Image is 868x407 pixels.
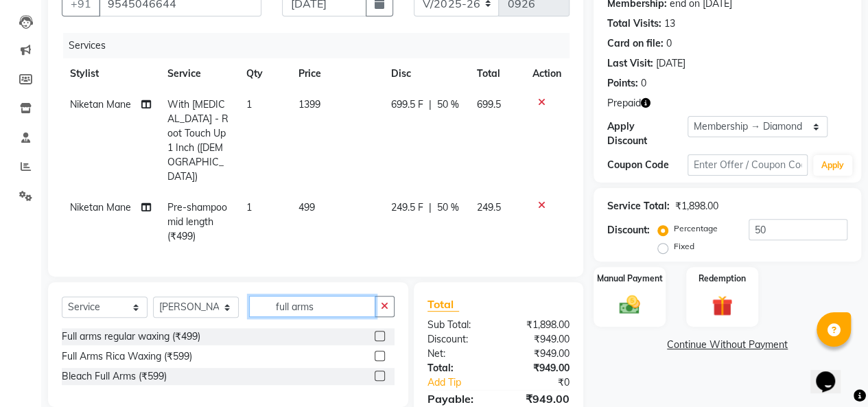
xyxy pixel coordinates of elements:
th: Service [159,58,238,89]
div: [DATE] [656,56,685,71]
label: Percentage [674,222,718,235]
span: Niketan Mane [70,201,131,213]
label: Fixed [674,240,694,253]
a: Continue Without Payment [596,338,858,352]
div: Last Visit: [607,56,653,71]
th: Total [469,58,524,89]
div: Coupon Code [607,158,688,172]
div: Full Arms Rica Waxing (₹599) [62,349,192,364]
span: Prepaid [607,96,641,111]
input: Enter Offer / Coupon Code [688,154,808,176]
div: 0 [641,76,646,91]
div: Discount: [607,223,650,237]
img: _gift.svg [705,293,739,318]
span: 50 % [437,200,459,215]
th: Qty [238,58,290,89]
div: Net: [417,347,499,361]
div: Total Visits: [607,16,661,31]
span: With [MEDICAL_DATA] - Root Touch Up 1 Inch ([DEMOGRAPHIC_DATA]) [167,98,228,183]
span: Niketan Mane [70,98,131,111]
label: Manual Payment [597,272,663,285]
button: Apply [813,155,852,176]
div: ₹1,898.00 [675,199,718,213]
div: ₹0 [512,375,580,390]
div: ₹949.00 [498,347,580,361]
th: Price [290,58,383,89]
th: Action [524,58,570,89]
span: 1399 [298,98,320,111]
span: Total [427,297,459,312]
div: Sub Total: [417,318,499,332]
span: 1 [246,98,252,111]
div: Card on file: [607,36,664,51]
th: Disc [383,58,469,89]
div: Full arms regular waxing (₹499) [62,329,200,344]
div: Discount: [417,332,499,347]
span: 1 [246,201,252,213]
label: Redemption [699,272,746,285]
span: 499 [298,201,315,213]
span: Pre-shampoo mid length (₹499) [167,201,227,242]
img: _cash.svg [613,293,646,317]
div: ₹1,898.00 [498,318,580,332]
a: Add Tip [417,375,512,390]
input: Search or Scan [249,296,375,317]
span: 699.5 [477,98,501,111]
div: Services [63,33,580,58]
iframe: chat widget [810,352,854,393]
div: Apply Discount [607,119,688,148]
span: | [429,97,432,112]
div: 13 [664,16,675,31]
div: Service Total: [607,199,670,213]
span: | [429,200,432,215]
div: 0 [666,36,672,51]
span: 699.5 F [391,97,423,112]
span: 249.5 [477,201,501,213]
div: ₹949.00 [498,332,580,347]
div: Payable: [417,391,499,407]
th: Stylist [62,58,159,89]
div: Bleach Full Arms (₹599) [62,369,167,384]
div: ₹949.00 [498,361,580,375]
div: Points: [607,76,638,91]
span: 50 % [437,97,459,112]
div: Total: [417,361,499,375]
div: ₹949.00 [498,391,580,407]
span: 249.5 F [391,200,423,215]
